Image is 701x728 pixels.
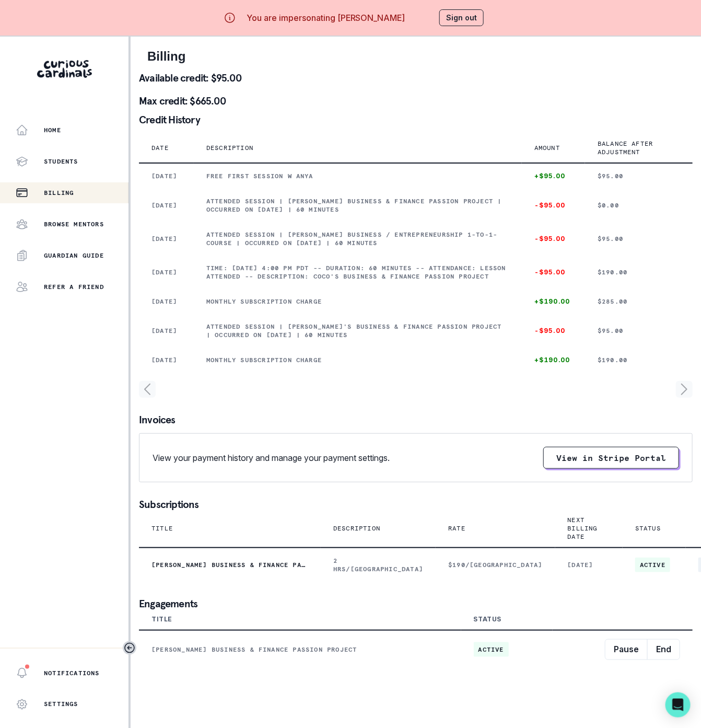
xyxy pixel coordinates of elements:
[151,524,173,533] p: Title
[147,49,684,64] h2: Billing
[206,144,253,152] p: Description
[534,297,573,306] p: +$190.00
[534,235,573,243] p: -$95.00
[635,524,661,533] p: Status
[37,60,92,78] img: Curious Cardinals Logo
[151,327,181,335] p: [DATE]
[151,297,181,306] p: [DATE]
[151,356,181,364] p: [DATE]
[474,642,509,657] span: active
[448,561,542,569] p: $190/[GEOGRAPHIC_DATA]
[151,235,181,243] p: [DATE]
[534,201,573,210] p: -$95.00
[598,356,680,364] p: $190.00
[206,197,509,214] p: Attended session | [PERSON_NAME] Business & Finance Passion Project | Occurred on [DATE] | 60 min...
[139,381,156,398] svg: page left
[676,381,693,398] svg: page right
[44,220,104,228] p: Browse Mentors
[139,499,693,510] p: Subscriptions
[206,356,509,364] p: Monthly subscription charge
[123,641,136,655] button: Toggle sidebar
[151,268,181,276] p: [DATE]
[44,251,104,260] p: Guardian Guide
[568,561,610,569] p: [DATE]
[139,114,693,125] p: Credit History
[206,264,509,281] p: Time: [DATE] 4:00 PM PDT -- Duration: 60 minutes -- Attendance: Lesson attended -- Description: C...
[598,235,680,243] p: $95.00
[44,700,78,709] p: Settings
[568,516,598,541] p: Next Billing Date
[206,230,509,247] p: Attended session | [PERSON_NAME] Business / Entrepreneurship 1-to-1-course | Occurred on [DATE] |...
[635,558,670,572] span: ACTIVE
[153,452,390,464] p: View your payment history and manage your payment settings.
[333,524,380,533] p: Description
[665,692,691,718] div: Open Intercom Messenger
[534,356,573,364] p: +$190.00
[151,645,449,654] p: [PERSON_NAME] Business & Finance Passion Project
[151,201,181,210] p: [DATE]
[598,172,680,180] p: $95.00
[534,268,573,276] p: -$95.00
[598,327,680,335] p: $95.00
[598,297,680,306] p: $285.00
[44,283,104,291] p: Refer a friend
[247,11,405,24] p: You are impersonating [PERSON_NAME]
[151,144,169,152] p: Date
[206,322,509,339] p: Attended session | [PERSON_NAME]'s Business & Finance Passion Project | Occurred on [DATE] | 60 m...
[647,639,680,660] button: End
[151,172,181,180] p: [DATE]
[543,447,679,469] button: View in Stripe Portal
[139,414,693,425] p: Invoices
[151,615,172,623] div: Title
[534,144,560,152] p: Amount
[598,140,668,156] p: Balance after adjustment
[44,126,61,134] p: Home
[44,189,74,197] p: Billing
[151,561,308,569] p: [PERSON_NAME] Business & Finance Passion Project
[44,157,78,166] p: Students
[44,669,100,677] p: Notifications
[534,172,573,180] p: +$95.00
[139,598,693,609] p: Engagements
[139,96,693,106] p: Max credit: $665.00
[605,639,648,660] button: Pause
[333,557,423,573] p: 2 HRS/[GEOGRAPHIC_DATA]
[534,327,573,335] p: -$95.00
[139,73,693,83] p: Available credit: $95.00
[206,297,509,306] p: Monthly subscription charge
[206,172,509,180] p: Free first session w Anya
[439,9,484,26] button: Sign out
[474,615,502,623] div: Status
[448,524,465,533] p: Rate
[598,201,680,210] p: $0.00
[598,268,680,276] p: $190.00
